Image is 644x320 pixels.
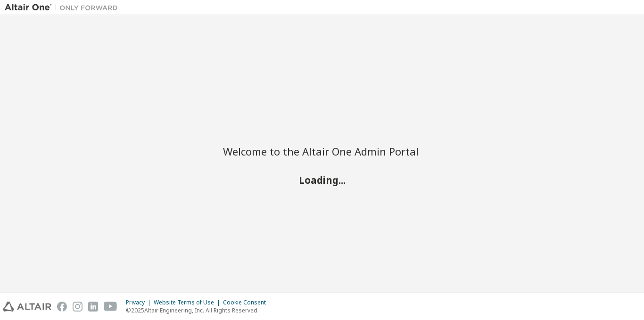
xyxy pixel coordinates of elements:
[104,302,117,312] img: youtube.svg
[223,145,421,158] h2: Welcome to the Altair One Admin Portal
[223,173,421,186] h2: Loading...
[126,299,154,306] div: Privacy
[73,302,83,312] img: instagram.svg
[57,302,67,312] img: facebook.svg
[3,302,51,312] img: altair_logo.svg
[154,299,223,306] div: Website Terms of Use
[223,299,272,306] div: Cookie Consent
[126,306,272,314] p: © 2025 Altair Engineering, Inc. All Rights Reserved.
[88,302,98,312] img: linkedin.svg
[5,3,123,12] img: Altair One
